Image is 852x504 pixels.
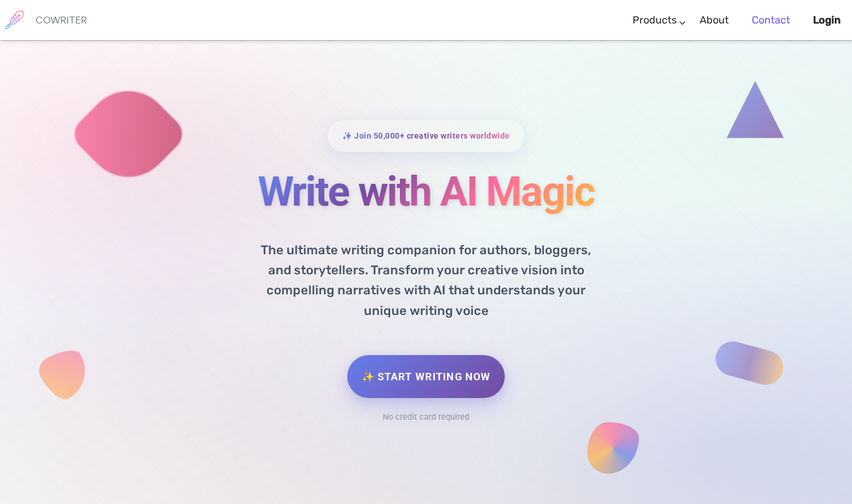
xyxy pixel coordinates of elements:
[148,169,704,214] h1: Write with
[383,409,469,426] div: No credit card required
[347,355,505,398] a: ✨ Start Writing Now
[240,231,613,321] p: The ultimate writing companion for authors, bloggers, and storytellers. Transform your creative v...
[440,167,595,216] span: AI Magic
[342,128,510,144] span: ✨ Join 50,000+ creative writers worldwide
